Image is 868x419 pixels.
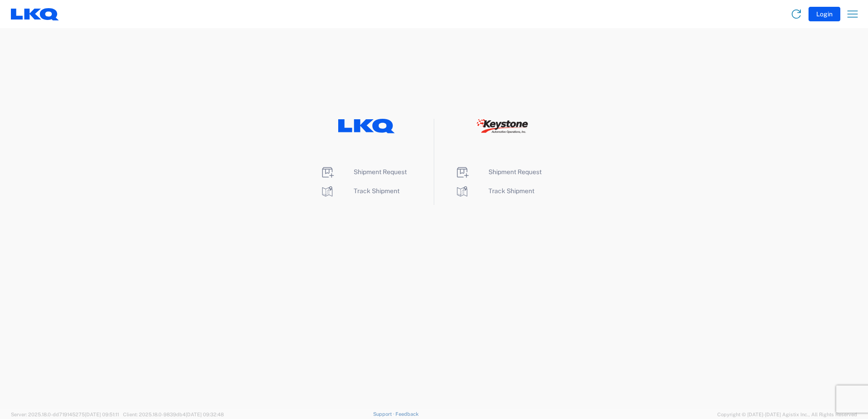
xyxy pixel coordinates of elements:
a: Support [373,411,396,417]
span: Copyright © [DATE]-[DATE] Agistix Inc., All Rights Reserved [717,410,857,419]
a: Track Shipment [455,187,534,195]
span: Track Shipment [488,187,534,195]
a: Feedback [395,411,419,417]
a: Track Shipment [320,187,399,195]
span: Client: 2025.18.0-9839db4 [123,412,224,417]
span: Shipment Request [488,168,542,175]
a: Shipment Request [455,168,542,175]
a: Shipment Request [320,168,407,175]
span: Track Shipment [354,187,399,195]
span: Shipment Request [354,168,407,175]
span: [DATE] 09:32:48 [186,412,224,417]
span: [DATE] 09:51:11 [85,412,119,417]
span: Server: 2025.18.0-dd719145275 [11,412,119,417]
button: Login [809,7,840,21]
